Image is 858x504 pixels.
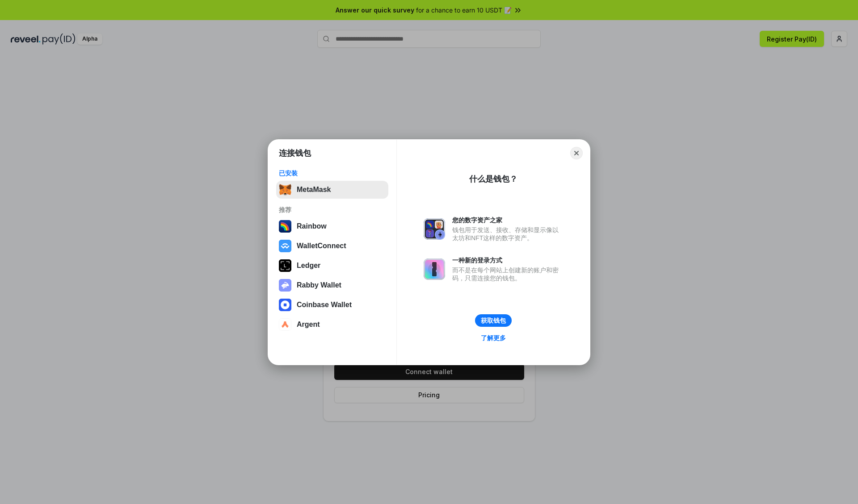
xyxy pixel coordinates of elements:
[452,256,563,264] div: 一种新的登录方式
[276,217,388,235] button: Rainbow
[570,147,583,159] button: Close
[481,317,506,325] div: 获取钱包
[276,296,388,314] button: Coinbase Wallet
[452,266,563,282] div: 而不是在每个网站上创建新的账户和密码，只需连接您的钱包。
[297,301,352,309] div: Coinbase Wallet
[297,262,320,270] div: Ledger
[276,257,388,275] button: Ledger
[279,169,386,177] div: 已安装
[424,218,445,240] img: svg+xml,%3Csvg%20xmlns%3D%22http%3A%2F%2Fwww.w3.org%2F2000%2Fsvg%22%20fill%3D%22none%22%20viewBox...
[279,259,291,272] img: svg+xml,%3Csvg%20xmlns%3D%22http%3A%2F%2Fwww.w3.org%2F2000%2Fsvg%22%20width%3D%2228%22%20height%3...
[276,181,388,199] button: MetaMask
[279,148,311,158] h1: 连接钱包
[276,237,388,255] button: WalletConnect
[279,206,386,214] div: 推荐
[452,226,563,242] div: 钱包用于发送、接收、存储和显示像以太坊和NFT这样的数字资产。
[279,183,291,196] img: svg+xml,%3Csvg%20fill%3D%22none%22%20height%3D%2233%22%20viewBox%3D%220%200%2035%2033%22%20width%...
[276,276,388,294] button: Rabby Wallet
[424,258,445,280] img: svg+xml,%3Csvg%20xmlns%3D%22http%3A%2F%2Fwww.w3.org%2F2000%2Fsvg%22%20fill%3D%22none%22%20viewBox...
[297,281,341,289] div: Rabby Wallet
[297,242,346,250] div: WalletConnect
[297,222,327,230] div: Rainbow
[279,318,291,331] img: svg+xml,%3Csvg%20width%3D%2228%22%20height%3D%2228%22%20viewBox%3D%220%200%2028%2028%22%20fill%3D...
[297,186,331,194] div: MetaMask
[279,220,291,233] img: svg+xml,%3Csvg%20width%3D%22120%22%20height%3D%22120%22%20viewBox%3D%220%200%20120%20120%22%20fil...
[481,334,506,342] div: 了解更多
[475,332,511,344] a: 了解更多
[276,316,388,333] button: Argent
[475,314,512,327] button: 获取钱包
[279,279,291,292] img: svg+xml,%3Csvg%20xmlns%3D%22http%3A%2F%2Fwww.w3.org%2F2000%2Fsvg%22%20fill%3D%22none%22%20viewBox...
[452,216,563,224] div: 您的数字资产之家
[279,299,291,311] img: svg+xml,%3Csvg%20width%3D%2228%22%20height%3D%2228%22%20viewBox%3D%220%200%2028%2028%22%20fill%3D...
[297,321,320,329] div: Argent
[279,240,291,252] img: svg+xml,%3Csvg%20width%3D%2228%22%20height%3D%2228%22%20viewBox%3D%220%200%2028%2028%22%20fill%3D...
[469,174,517,184] div: 什么是钱包？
